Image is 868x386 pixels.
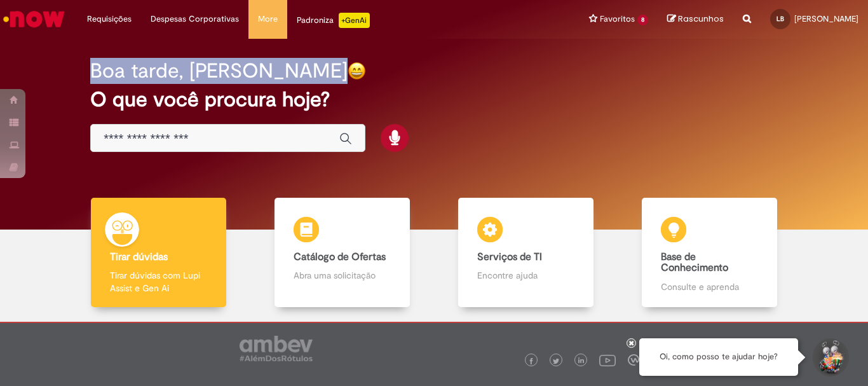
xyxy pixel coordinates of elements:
[600,13,635,25] span: Favoritos
[90,60,348,82] h2: Boa tarde, [PERSON_NAME]
[794,13,858,24] span: [PERSON_NAME]
[553,358,559,364] img: logo_footer_twitter.png
[776,15,784,23] span: LB
[637,15,648,25] span: 8
[477,269,574,282] p: Encontre ajuda
[639,338,798,376] div: Oi, como posso te ajudar hoje?
[348,62,366,80] img: happy-face.png
[294,269,390,282] p: Abra uma solicitação
[578,357,585,365] img: logo_footer_linkedin.png
[599,352,616,368] img: logo_footer_youtube.png
[110,251,168,263] b: Tirar dúvidas
[339,13,370,28] p: +GenAi
[87,13,132,25] span: Requisições
[294,251,386,263] b: Catálogo de Ofertas
[151,13,239,25] span: Despesas Corporativas
[258,13,278,25] span: More
[661,251,728,275] b: Base de Conhecimento
[90,88,778,111] h2: O que você procura hoje?
[618,198,801,308] a: Base de Conhecimento Consulte e aprenda
[297,13,370,28] div: Padroniza
[250,198,434,308] a: Catálogo de Ofertas Abra uma solicitação
[811,338,849,376] button: Iniciar Conversa de Suporte
[678,13,724,25] span: Rascunhos
[667,13,724,25] a: Rascunhos
[661,280,757,293] p: Consulte e aprenda
[528,358,534,364] img: logo_footer_facebook.png
[67,198,250,308] a: Tirar dúvidas Tirar dúvidas com Lupi Assist e Gen Ai
[1,6,67,32] img: ServiceNow
[110,269,207,294] p: Tirar dúvidas com Lupi Assist e Gen Ai
[434,198,618,308] a: Serviços de TI Encontre ajuda
[240,336,313,361] img: logo_footer_ambev_rotulo_gray.png
[477,251,542,263] b: Serviços de TI
[628,354,639,366] img: logo_footer_workplace.png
